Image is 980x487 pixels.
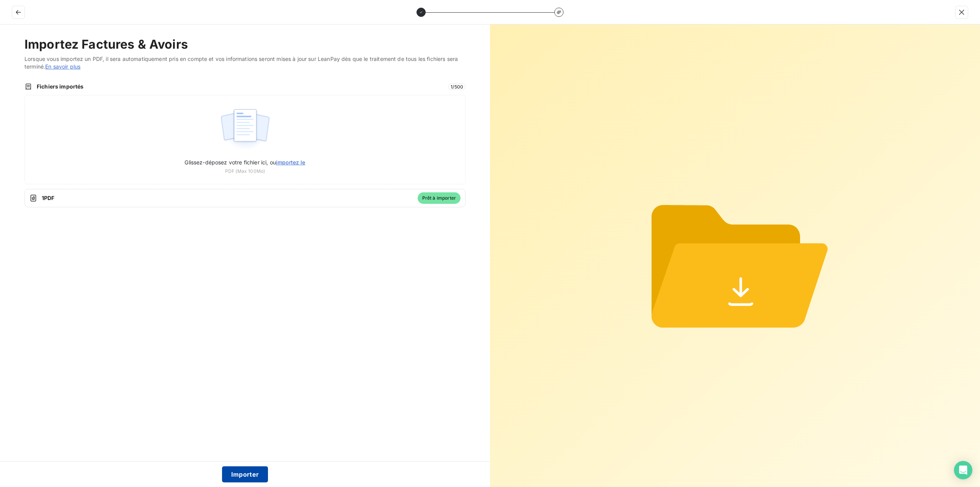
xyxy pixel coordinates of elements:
span: Prêt à importer [418,192,461,204]
span: Fichiers importés [37,83,444,90]
button: Importer [222,466,268,482]
span: Glissez-déposez votre fichier ici, ou [185,159,305,166]
img: illustration [220,105,271,154]
a: En savoir plus [45,63,80,70]
div: Open Intercom Messenger [954,461,972,479]
span: PDF (Max 100Mo) [225,168,265,175]
h2: Importez Factures & Avoirs [24,37,465,52]
span: 1 / 500 [448,83,465,90]
span: 1 PDF [42,194,413,202]
span: Lorsque vous importez un PDF, il sera automatiquement pris en compte et vos informations seront m... [24,55,465,71]
span: importez le [276,159,305,166]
